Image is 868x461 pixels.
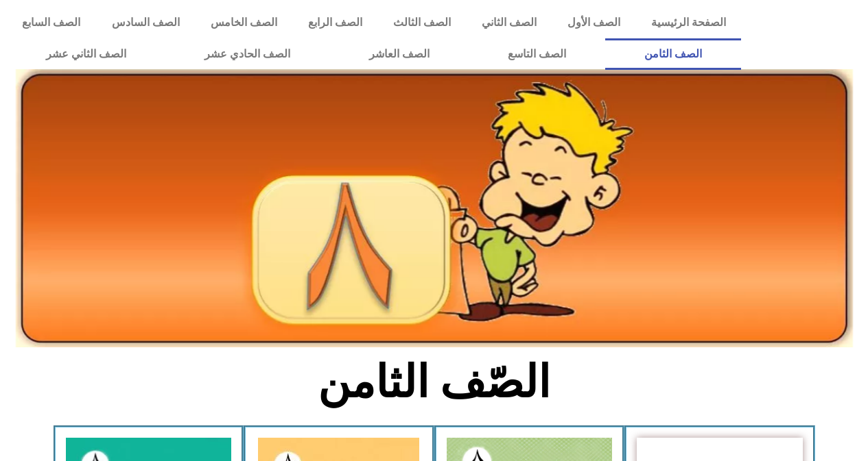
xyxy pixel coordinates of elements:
a: الصف الأول [552,7,635,38]
a: الصف الرابع [292,7,377,38]
a: الصف الثامن [605,38,741,70]
a: الصف الحادي عشر [165,38,329,70]
a: الصف الخامس [195,7,292,38]
a: الصفحة الرئيسية [635,7,741,38]
a: الصف العاشر [330,38,469,70]
h2: الصّف الثامن [207,356,661,409]
a: الصف الثاني عشر [7,38,165,70]
a: الصف التاسع [469,38,605,70]
a: الصف الثالث [377,7,466,38]
a: الصف السابع [7,7,96,38]
a: الصف السادس [96,7,195,38]
a: الصف الثاني [466,7,552,38]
